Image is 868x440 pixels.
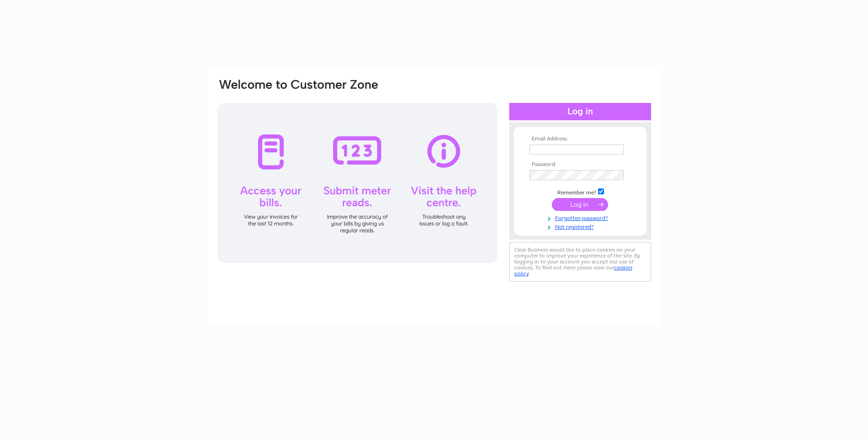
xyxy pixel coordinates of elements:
[509,242,651,282] div: Clear Business would like to place cookies on your computer to improve your experience of the sit...
[514,264,632,277] a: cookies policy
[527,161,633,168] th: Password:
[529,213,633,222] a: Forgotten password?
[529,222,633,231] a: Not registered?
[552,198,608,211] input: Submit
[527,187,633,196] td: Remember me?
[527,136,633,142] th: Email Address:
